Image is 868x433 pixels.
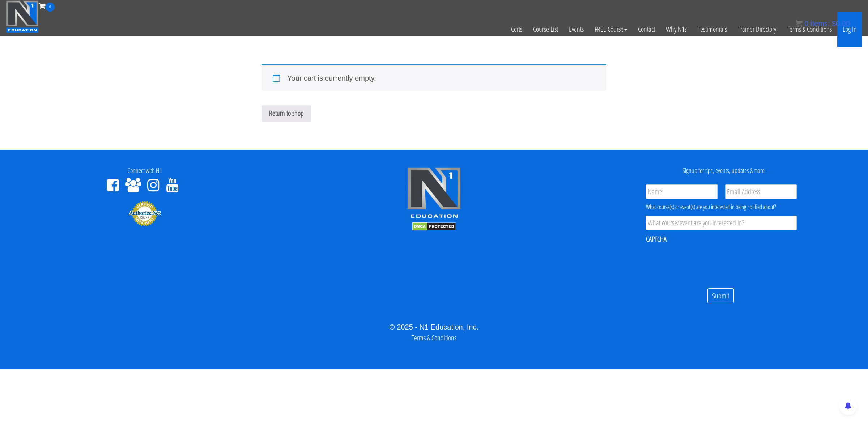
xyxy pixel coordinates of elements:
a: Certs [506,12,528,47]
div: What course(s) or event(s) are you interested in being notified about? [646,203,797,211]
a: Testimonials [692,12,732,47]
a: Return to shop [262,105,311,122]
a: Terms & Conditions [782,12,837,47]
input: Submit [707,288,734,304]
img: n1-edu-logo [407,167,461,221]
a: Course List [528,12,563,47]
h4: Signup for tips, events, updates & more [584,167,863,174]
img: DMCA.com Protection Status [412,222,456,231]
a: 0 items: $0.00 [795,20,850,27]
a: Contact [633,12,660,47]
a: Why N1? [660,12,692,47]
a: Trainer Directory [732,12,782,47]
a: Terms & Conditions [412,333,456,343]
div: © 2025 - N1 Education, Inc. [5,322,863,332]
span: 0 [46,3,55,12]
img: icon11.png [795,20,803,27]
iframe: reCAPTCHA [646,249,756,277]
a: Log In [837,12,862,47]
input: Name [646,184,718,199]
img: n1-education [6,0,39,33]
span: items: [810,20,830,27]
span: $ [832,20,836,27]
a: FREE Course [589,12,633,47]
a: 0 [39,1,55,10]
h4: Connect with N1 [5,167,284,174]
input: Email Address [725,184,797,199]
a: Events [563,12,589,47]
img: Authorize.Net Merchant - Click to Verify [128,200,161,226]
label: CAPTCHA [646,234,667,244]
bdi: 0.00 [832,20,850,27]
span: 0 [804,20,808,27]
div: Your cart is currently empty. [262,64,606,91]
input: What course/event are you interested in? [646,216,797,230]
